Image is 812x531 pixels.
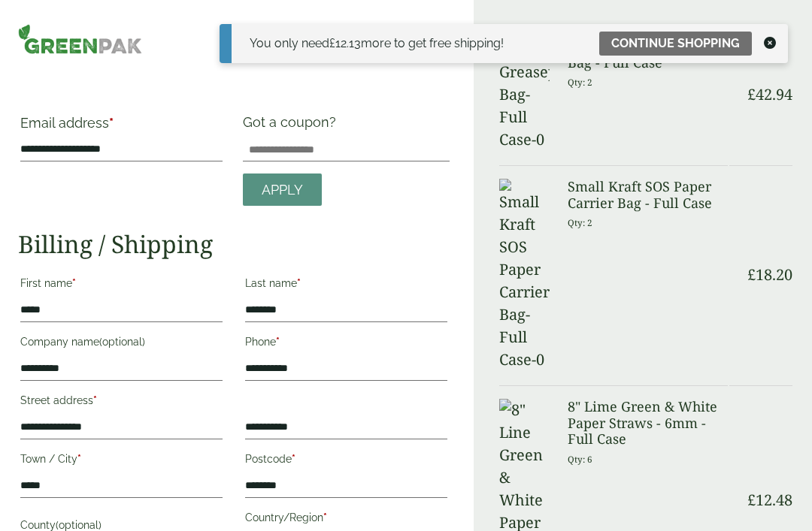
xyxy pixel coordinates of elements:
[72,277,76,289] abbr: required
[18,24,142,54] img: GreenPak Supplies
[20,448,223,474] label: Town / City
[568,217,592,228] small: Qty: 2
[77,453,81,465] abbr: required
[747,84,792,104] bdi: 42.94
[747,264,792,285] bdi: 18.20
[56,519,101,531] span: (optional)
[499,179,550,371] img: Small Kraft SOS Paper Carrier Bag-Full Case-0
[297,277,301,289] abbr: required
[747,264,756,285] span: £
[245,448,447,474] label: Postcode
[109,115,114,131] abbr: required
[599,32,752,56] a: Continue shopping
[243,114,342,137] label: Got a coupon?
[20,273,223,298] label: First name
[747,84,756,104] span: £
[276,336,280,348] abbr: required
[20,116,223,137] label: Email address
[243,173,322,206] a: Apply
[329,36,361,50] span: 12.13
[99,336,145,348] span: (optional)
[245,273,447,298] label: Last name
[329,36,335,50] span: £
[747,490,756,510] span: £
[568,454,592,465] small: Qty: 6
[747,490,792,510] bdi: 12.48
[292,453,295,465] abbr: required
[20,390,223,415] label: Street address
[262,182,303,198] span: Apply
[323,511,327,523] abbr: required
[568,399,728,448] h3: 8" Lime Green & White Paper Straws - 6mm - Full Case
[250,35,504,53] div: You only need more to get free shipping!
[568,179,728,211] h3: Small Kraft SOS Paper Carrier Bag - Full Case
[499,38,550,151] img: 10" Greaseproof Bag-Full Case-0
[93,394,97,406] abbr: required
[245,331,447,357] label: Phone
[18,230,450,258] h2: Billing / Shipping
[568,77,592,88] small: Qty: 2
[20,331,223,357] label: Company name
